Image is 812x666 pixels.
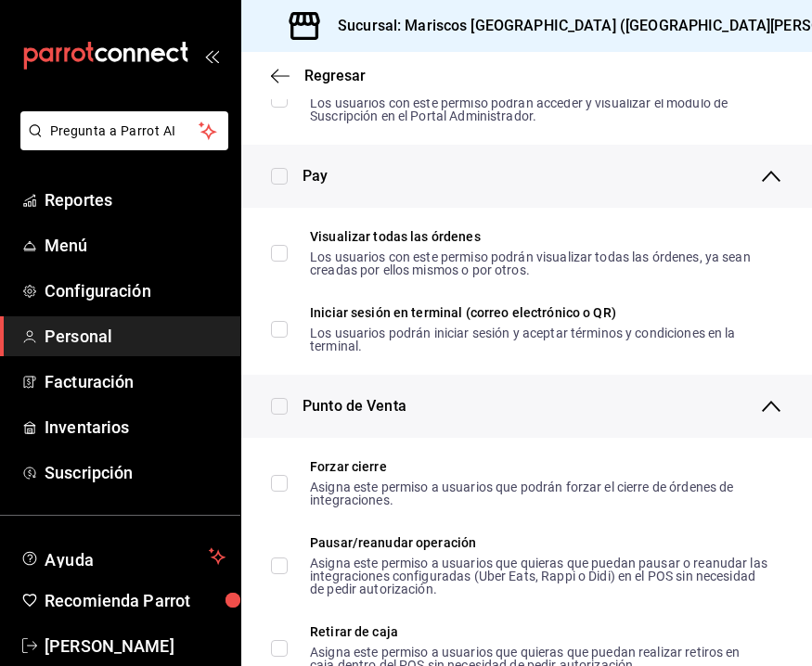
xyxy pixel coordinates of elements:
span: Regresar [304,67,366,84]
span: Configuración [45,278,226,303]
a: Pregunta a Parrot AI [13,134,228,154]
span: Pregunta a Parrot AI [50,122,200,141]
div: Los usuarios con este permiso podrán visualizar todas las órdenes, ya sean creadas por ellos mism... [310,250,767,276]
div: Pausar/reanudar operación [310,536,767,549]
span: Inventarios [45,415,226,440]
div: Asigna este permiso a usuarios que podrán forzar el cierre de órdenes de integraciones. [310,480,767,506]
div: Forzar cierre [310,460,767,473]
button: Regresar [271,67,366,84]
span: Pay [303,165,328,187]
span: Menú [45,233,226,258]
span: Suscripción [45,460,226,485]
div: Iniciar sesión en terminal (correo electrónico o QR) [310,306,767,319]
button: open_drawer_menu [204,48,219,63]
div: Asigna este permiso a usuarios que quieras que puedan pausar o reanudar las integraciones configu... [310,557,767,596]
span: Recomienda Parrot [45,588,226,613]
div: Visualizar todas las órdenes [310,230,767,243]
span: Reportes [45,187,226,212]
div: Retirar de caja [310,625,767,638]
span: Punto de Venta [303,395,406,417]
span: [PERSON_NAME] [45,634,226,659]
div: Los usuarios podrán iniciar sesión y aceptar términos y condiciones en la terminal. [310,327,767,352]
div: Los usuarios con este permiso podrán acceder y visualizar el módulo de Suscripción en el Portal A... [310,96,767,122]
button: Pregunta a Parrot AI [20,111,228,150]
span: Personal [45,324,226,349]
span: Ayuda [45,545,201,568]
span: Facturación [45,369,226,394]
